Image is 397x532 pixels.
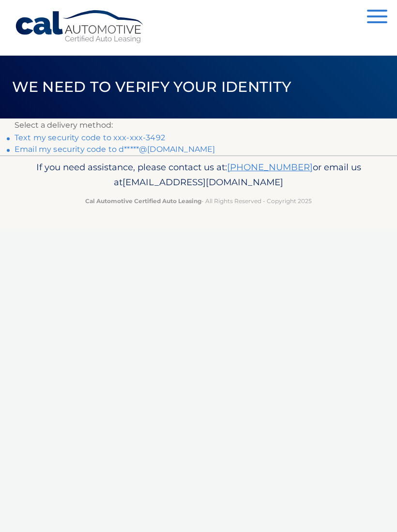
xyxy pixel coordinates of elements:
[227,162,313,173] a: [PHONE_NUMBER]
[85,197,201,205] strong: Cal Automotive Certified Auto Leasing
[15,133,165,142] a: Text my security code to xxx-xxx-3492
[15,10,145,44] a: Cal Automotive
[122,177,283,188] span: [EMAIL_ADDRESS][DOMAIN_NAME]
[15,145,215,154] a: Email my security code to d*****@[DOMAIN_NAME]
[367,10,387,26] button: Menu
[15,118,382,132] p: Select a delivery method:
[15,196,382,206] p: - All Rights Reserved - Copyright 2025
[12,78,291,96] span: We need to verify your identity
[15,160,382,191] p: If you need assistance, please contact us at: or email us at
